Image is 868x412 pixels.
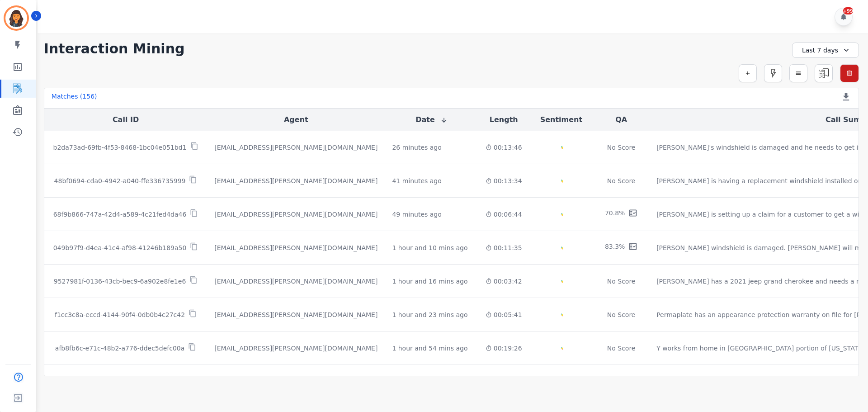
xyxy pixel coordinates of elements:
[54,176,186,185] p: 48bf0694-cda0-4942-a040-ffe336735999
[392,277,467,286] div: 1 hour and 16 mins ago
[214,210,377,219] div: [EMAIL_ADDRESS][PERSON_NAME][DOMAIN_NAME]
[486,310,522,319] div: 00:05:41
[607,344,636,353] div: No Score
[486,210,522,219] div: 00:06:44
[214,176,377,185] div: [EMAIL_ADDRESS][PERSON_NAME][DOMAIN_NAME]
[214,344,377,353] div: [EMAIL_ADDRESS][PERSON_NAME][DOMAIN_NAME]
[5,7,27,29] img: Bordered avatar
[486,176,522,185] div: 00:13:34
[113,114,139,125] button: Call ID
[392,310,467,319] div: 1 hour and 23 mins ago
[44,41,185,57] h1: Interaction Mining
[792,43,859,58] div: Last 7 days
[392,243,467,252] div: 1 hour and 10 mins ago
[53,210,187,219] p: 68f9b866-747a-42d4-a589-4c21fed4da46
[55,344,184,353] p: afb8fb6c-e71c-48b2-a776-ddec5defc00a
[214,143,377,152] div: [EMAIL_ADDRESS][PERSON_NAME][DOMAIN_NAME]
[53,143,187,152] p: b2da73ad-69fb-4f53-8468-1bc04e051bd1
[605,208,625,220] div: 70.8%
[392,210,441,219] div: 49 minutes ago
[486,344,522,353] div: 00:19:26
[415,114,448,125] button: Date
[392,344,467,353] div: 1 hour and 54 mins ago
[486,277,522,286] div: 00:03:42
[540,114,582,125] button: Sentiment
[607,277,636,286] div: No Score
[615,114,627,125] button: QA
[843,7,853,14] div: +99
[54,277,186,286] p: 9527981f-0136-43cb-bec9-6a902e8fe1e6
[486,143,522,152] div: 00:13:46
[214,277,377,286] div: [EMAIL_ADDRESS][PERSON_NAME][DOMAIN_NAME]
[607,143,636,152] div: No Score
[52,92,97,104] div: Matches ( 156 )
[53,243,187,252] p: 049b97f9-d4ea-41c4-af98-41246b189a50
[214,243,377,252] div: [EMAIL_ADDRESS][PERSON_NAME][DOMAIN_NAME]
[214,310,377,319] div: [EMAIL_ADDRESS][PERSON_NAME][DOMAIN_NAME]
[55,310,185,319] p: f1cc3c8a-eccd-4144-90f4-0db0b4c27c42
[490,114,518,125] button: Length
[392,176,441,185] div: 41 minutes ago
[486,243,522,252] div: 00:11:35
[392,143,441,152] div: 26 minutes ago
[607,310,636,319] div: No Score
[607,176,636,185] div: No Score
[605,242,625,253] div: 83.3%
[284,114,308,125] button: Agent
